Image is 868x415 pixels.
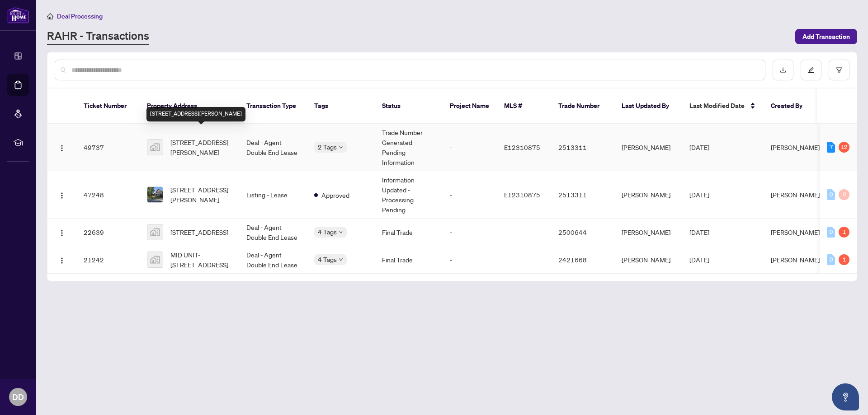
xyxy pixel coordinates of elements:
img: thumbnail-img [147,187,163,202]
th: Created By [764,89,818,124]
th: MLS # [497,89,551,124]
span: E12310875 [504,191,540,199]
td: 2500644 [551,219,614,246]
button: filter [829,60,849,80]
button: Logo [55,187,69,202]
td: Final Trade [375,219,443,246]
span: down [339,230,343,234]
button: Add Transaction [795,29,857,44]
span: Last Modified Date [689,101,745,111]
td: Deal - Agent Double End Lease [239,124,307,171]
button: Open asap [832,383,859,410]
td: Final Trade [375,246,443,274]
span: Deal Processing [57,12,103,20]
td: [PERSON_NAME] [614,246,682,274]
span: [DATE] [689,228,709,236]
img: thumbnail-img [147,140,163,155]
td: Listing - Lease [239,171,307,219]
button: download [773,60,793,80]
span: Add Transaction [802,29,850,44]
th: Status [375,89,443,124]
span: [STREET_ADDRESS][PERSON_NAME] [170,137,232,157]
td: 49737 [76,124,140,171]
span: 4 Tags [318,254,337,265]
span: 2 Tags [318,142,337,152]
span: Approved [321,190,349,200]
td: 22639 [76,219,140,246]
div: 1 [839,254,849,265]
span: DD [12,391,24,403]
span: MID UNIT-[STREET_ADDRESS] [170,250,232,270]
td: 47248 [76,171,140,219]
th: Last Updated By [614,89,682,124]
td: 21242 [76,246,140,274]
th: Project Name [443,89,497,124]
img: Logo [58,145,66,152]
div: [STREET_ADDRESS][PERSON_NAME] [146,107,245,121]
img: Logo [58,192,66,199]
a: RAHR - Transactions [47,28,149,45]
td: - [443,171,497,219]
th: Tags [307,89,375,124]
td: 2513311 [551,171,614,219]
div: 12 [839,142,849,153]
div: 0 [827,227,835,238]
div: 7 [827,142,835,153]
td: [PERSON_NAME] [614,219,682,246]
span: [DATE] [689,256,709,264]
button: Logo [55,225,69,239]
th: Property Address [140,89,239,124]
div: 0 [839,189,849,200]
span: E12310875 [504,143,540,151]
th: Ticket Number [76,89,140,124]
span: home [47,13,53,19]
td: Information Updated - Processing Pending [375,171,443,219]
td: 2513311 [551,124,614,171]
th: Last Modified Date [682,89,764,124]
span: [STREET_ADDRESS] [170,227,228,237]
button: Logo [55,252,69,267]
td: - [443,246,497,274]
img: Logo [58,257,66,264]
td: 2421668 [551,246,614,274]
div: 0 [827,254,835,265]
td: Deal - Agent Double End Lease [239,219,307,246]
td: Trade Number Generated - Pending Information [375,124,443,171]
td: [PERSON_NAME] [614,171,682,219]
img: Logo [58,229,66,237]
span: [PERSON_NAME] [771,256,820,264]
span: [PERSON_NAME] [771,191,820,199]
td: [PERSON_NAME] [614,124,682,171]
span: download [780,67,786,73]
span: down [339,145,343,149]
span: [DATE] [689,191,709,199]
span: filter [836,67,842,73]
span: down [339,257,343,262]
span: [STREET_ADDRESS][PERSON_NAME] [170,185,232,205]
th: Trade Number [551,89,614,124]
th: Transaction Type [239,89,307,124]
button: Logo [55,140,69,154]
img: thumbnail-img [147,252,163,267]
span: [DATE] [689,143,709,151]
span: edit [808,67,814,73]
button: edit [801,60,821,80]
td: - [443,124,497,171]
td: Deal - Agent Double End Lease [239,246,307,274]
img: thumbnail-img [147,224,163,240]
span: 4 Tags [318,227,337,237]
div: 0 [827,189,835,200]
span: [PERSON_NAME] [771,228,820,236]
img: logo [7,7,29,23]
span: [PERSON_NAME] [771,143,820,151]
td: - [443,219,497,246]
div: 1 [839,227,849,238]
